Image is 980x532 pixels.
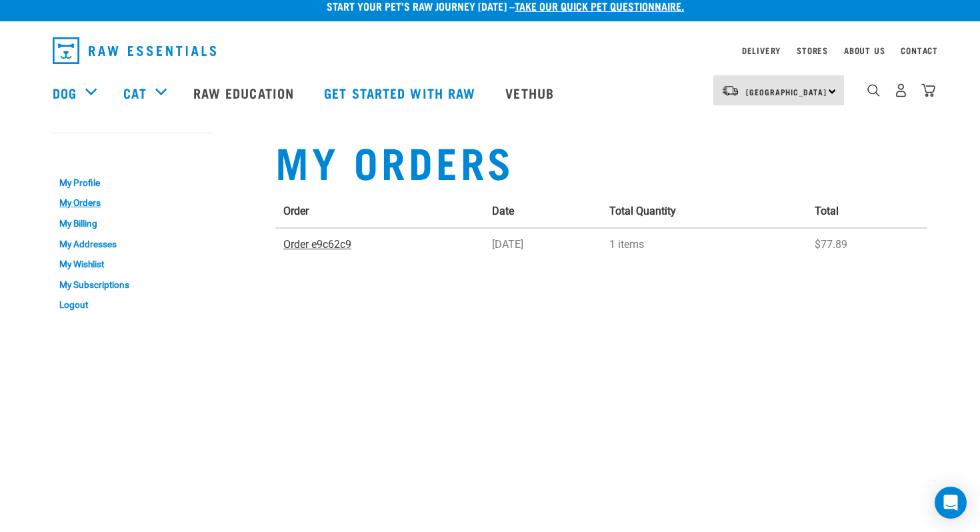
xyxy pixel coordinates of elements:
td: [DATE] [484,228,601,261]
th: Total [807,195,927,228]
img: van-moving.png [721,85,739,97]
a: My Subscriptions [53,275,213,295]
a: Dog [53,83,77,103]
th: Total Quantity [601,195,807,228]
a: My Profile [53,173,213,193]
img: home-icon@2x.png [921,83,935,97]
a: My Orders [53,193,213,214]
a: Get started with Raw [311,66,492,119]
th: Order [275,195,484,228]
img: user.png [894,83,908,97]
a: My Addresses [53,234,213,255]
td: 1 items [601,228,807,261]
a: Cat [123,83,146,103]
td: $77.89 [807,228,927,261]
h1: My Orders [275,137,927,185]
a: About Us [844,48,885,53]
a: Order e9c62c9 [283,238,351,251]
th: Date [484,195,601,228]
a: Raw Education [180,66,311,119]
a: Logout [53,295,213,315]
nav: dropdown navigation [42,32,938,69]
a: Delivery [742,48,781,53]
a: take our quick pet questionnaire. [515,3,684,9]
a: Contact [901,48,938,53]
img: home-icon-1@2x.png [867,84,880,97]
div: Open Intercom Messenger [935,487,967,519]
a: Stores [797,48,828,53]
span: [GEOGRAPHIC_DATA] [746,89,827,94]
a: My Billing [53,213,213,234]
a: My Wishlist [53,254,213,275]
a: My Account [53,146,117,152]
a: Vethub [492,66,571,119]
img: Raw Essentials Logo [53,37,216,64]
